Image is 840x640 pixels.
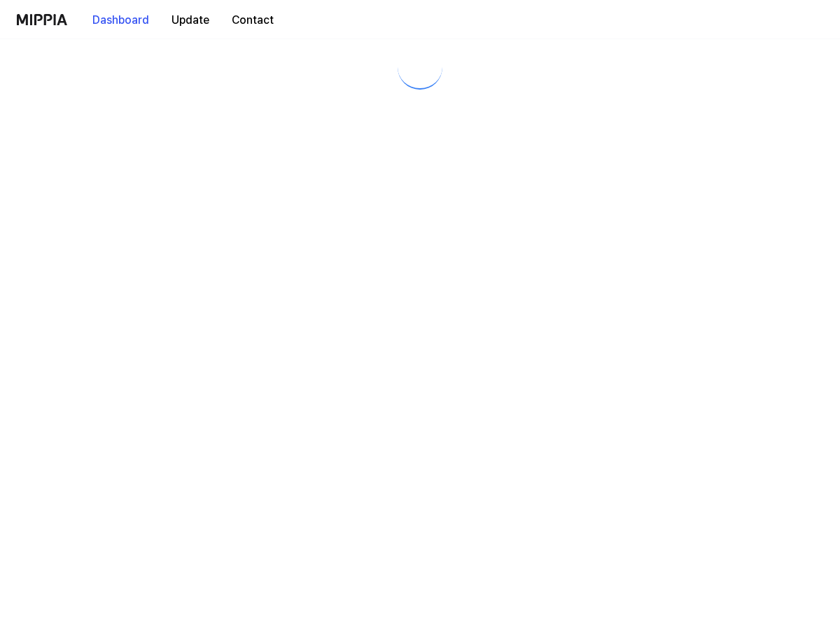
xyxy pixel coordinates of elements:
button: Dashboard [81,6,160,34]
a: Update [160,1,220,39]
button: Contact [220,6,285,34]
img: logo [17,14,67,25]
button: Update [160,6,220,34]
